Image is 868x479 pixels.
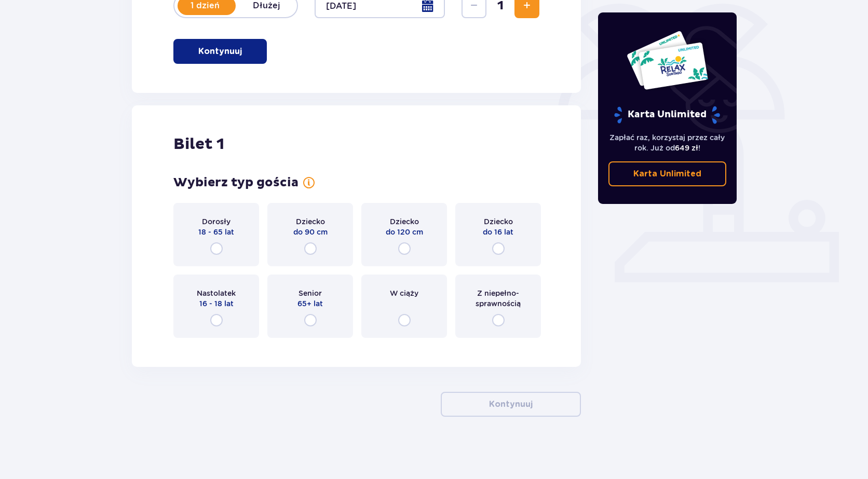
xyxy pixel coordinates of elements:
span: 18 - 65 lat [198,227,234,237]
span: Dorosły [202,216,230,227]
h3: Wybierz typ gościa [173,175,299,190]
span: do 120 cm [386,227,423,237]
span: W ciąży [390,288,418,298]
span: Dziecko [296,216,325,227]
span: Z niepełno­sprawnością [465,288,532,309]
p: Kontynuuj [198,46,242,57]
span: 16 - 18 lat [199,298,234,309]
p: Zapłać raz, korzystaj przez cały rok. Już od ! [608,132,727,153]
span: do 16 lat [483,227,513,237]
img: Dwie karty całoroczne do Suntago z napisem 'UNLIMITED RELAX', na białym tle z tropikalnymi liśćmi... [626,30,709,90]
span: Dziecko [390,216,419,227]
button: Kontynuuj [173,39,267,64]
span: 649 zł [675,144,698,152]
span: Nastolatek [197,288,236,298]
span: do 90 cm [293,227,328,237]
span: Senior [299,288,322,298]
p: Karta Unlimited [613,106,721,124]
span: 65+ lat [297,298,323,309]
button: Kontynuuj [441,392,581,417]
a: Karta Unlimited [608,161,727,186]
h2: Bilet 1 [173,134,224,154]
p: Kontynuuj [489,399,533,410]
span: Dziecko [484,216,513,227]
p: Karta Unlimited [633,168,701,180]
